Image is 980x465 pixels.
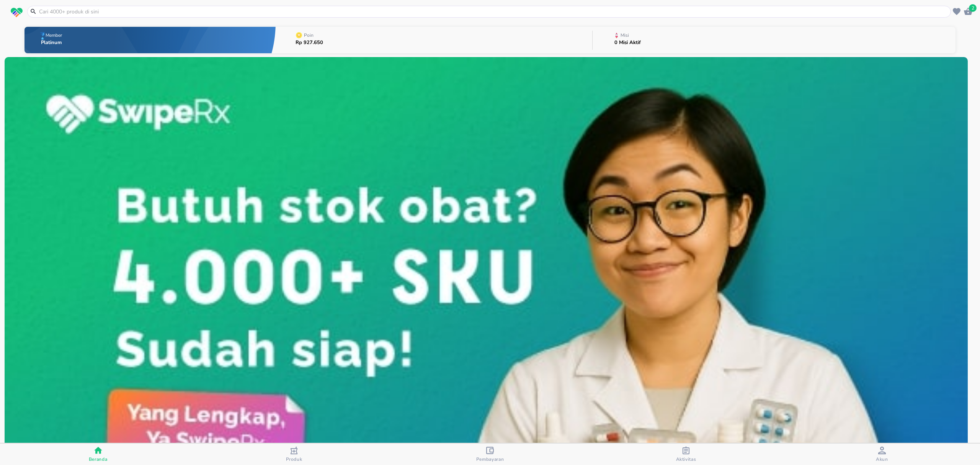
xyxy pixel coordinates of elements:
button: Produk [196,444,392,465]
span: Aktivitas [676,456,696,462]
span: 2 [969,4,977,12]
span: Akun [876,456,888,462]
p: Platinum [41,40,64,45]
button: 2 [962,6,974,17]
input: Cari 4000+ produk di sini [38,8,949,16]
button: Pembayaran [392,444,588,465]
button: PoinRp 927.650 [276,25,592,55]
button: Misi0 Misi Aktif [593,25,955,55]
p: Poin [304,33,314,38]
span: Pembayaran [476,456,504,462]
img: logo_swiperx_s.bd005f3b.svg [11,8,23,18]
span: Beranda [89,456,108,462]
p: Misi [621,33,629,38]
span: Produk [286,456,302,462]
p: Rp 927.650 [296,40,323,45]
p: Member [46,33,62,38]
button: Akun [784,444,980,465]
button: MemberPlatinum [24,25,276,55]
button: Aktivitas [588,444,784,465]
p: 0 Misi Aktif [614,40,641,45]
